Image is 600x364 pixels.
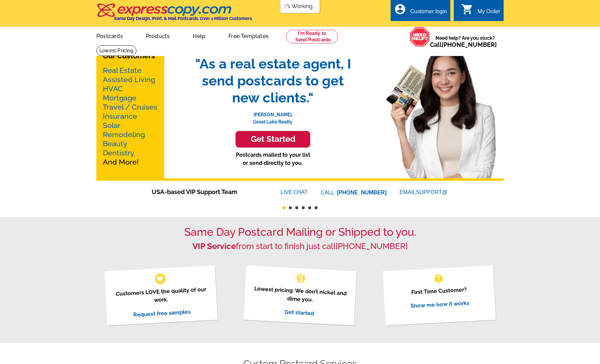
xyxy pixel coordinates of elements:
span: USA-based VIP Support Team [152,187,260,196]
a: Get Started [188,131,358,148]
h4: Same Day Design, Print, & Mail Postcards. Over 1 Million Customers. [114,16,253,21]
a: Beauty [103,139,127,148]
span: "As a real estate agent, I send postcards to get new clients." [188,55,358,106]
a: Real Estate [103,66,142,75]
a: Request free samples [133,308,191,318]
button: 2 of 6 [289,206,292,209]
div: Customer login [410,8,447,18]
a: Show me how it works [410,300,469,309]
p: [PERSON_NAME], Great Lake Realty [188,106,358,126]
a: Dentistry [103,149,134,157]
span: monetization_on [296,273,306,284]
a: Same Day Design, Print, & Mail Postcards. Over 1 Million Customers. [96,8,253,21]
a: Solar [103,121,120,130]
h2: from start to finish just call [96,242,504,251]
font: LIVE [281,188,294,196]
div: My Order [477,8,500,18]
a: [PHONE_NUMBER] [337,190,387,195]
a: LIVECHAT [281,189,308,195]
p: Customers LOVE the quality of our work. [113,285,209,306]
a: shopping_cart My Order [461,7,500,16]
a: Mortgage [103,94,136,102]
button: 5 of 6 [308,206,311,209]
span: Need help? Are you stuck? [430,35,500,48]
font: CALL [321,189,335,197]
a: Assisted Living [103,75,155,84]
a: [PHONE_NUMBER] [442,41,497,48]
a: Travel / Cruises [103,103,157,111]
h1: Same Day Postcard Mailing or Shipped to you. [96,226,504,238]
i: shopping_cart [461,3,473,15]
span: help [433,273,444,284]
p: First Time Customer? [391,284,487,298]
h3: Get Started [244,134,302,144]
button: 6 of 6 [315,206,318,209]
i: account_circle [394,3,406,15]
button: 3 of 6 [295,206,298,209]
a: Get started [284,308,314,317]
button: 1 of 6 [282,206,285,209]
a: EMAILSUPPORT@ [399,189,448,195]
a: Free Templates [218,27,279,43]
a: Insurance [103,112,137,120]
a: [PHONE_NUMBER] [336,241,408,251]
a: Products [135,27,181,43]
a: Remodeling [103,130,145,139]
strong: VIP Service [192,241,236,251]
p: Postcards mailed to your list or send directly to you. [188,151,358,167]
a: HVAC [103,84,123,93]
img: help [410,27,430,47]
font: SUPPORT@ [416,188,448,196]
a: account_circle Customer login [394,7,447,16]
button: 4 of 6 [302,206,305,209]
img: loading... [285,4,290,9]
a: Postcards [86,27,134,43]
a: Help [182,27,216,43]
p: And More! [103,66,158,167]
p: Lowest pricing: We don’t nickel and dime you. [252,284,348,306]
span: Call [430,41,497,48]
span: favorite [156,275,164,282]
